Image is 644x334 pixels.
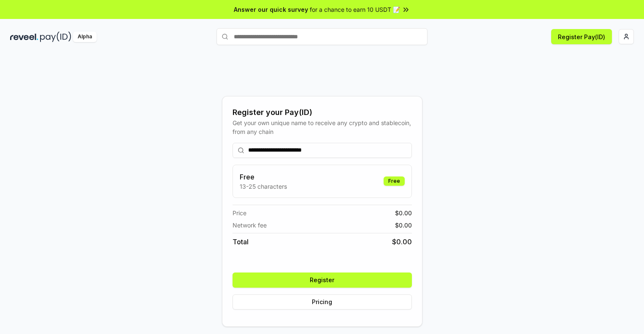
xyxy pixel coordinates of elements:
[233,208,246,217] span: Price
[395,221,412,230] span: $ 0.00
[233,221,267,230] span: Network fee
[233,294,412,310] button: Pricing
[240,172,287,182] h3: Free
[233,237,249,247] span: Total
[395,208,412,217] span: $ 0.00
[234,5,308,14] span: Answer our quick survey
[551,29,612,44] button: Register Pay(ID)
[310,5,400,14] span: for a chance to earn 10 USDT 📝
[73,32,97,42] div: Alpha
[40,32,71,42] img: pay_id
[233,107,412,118] div: Register your Pay(ID)
[392,237,412,247] span: $ 0.00
[384,176,405,186] div: Free
[233,273,412,288] button: Register
[233,118,412,136] div: Get your own unique name to receive any crypto and stablecoin, from any chain
[10,32,38,42] img: reveel_dark
[240,182,287,191] p: 13-25 characters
